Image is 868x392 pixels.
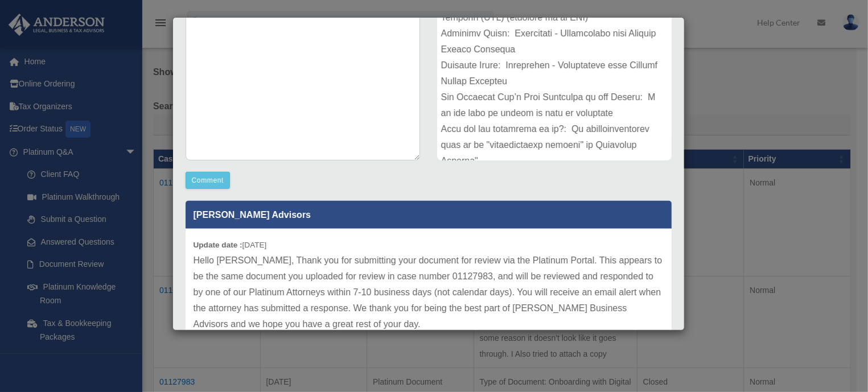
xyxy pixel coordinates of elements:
p: [PERSON_NAME] Advisors [186,201,672,229]
small: [DATE] [194,241,267,249]
b: Update date : [194,241,242,249]
p: Hello [PERSON_NAME], Thank you for submitting your document for review via the Platinum Portal. T... [194,253,664,332]
button: Comment [186,172,231,189]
